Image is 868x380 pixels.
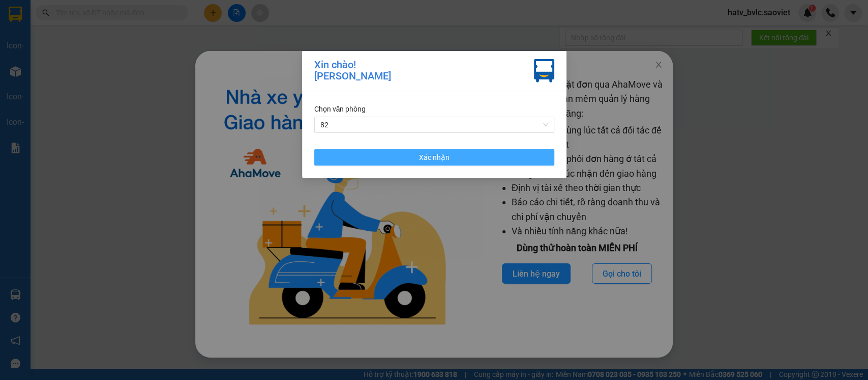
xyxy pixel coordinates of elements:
div: Xin chào! [PERSON_NAME] [314,59,391,83]
img: vxr-icon [534,59,554,83]
div: Chọn văn phòng [314,103,554,115]
button: Xác nhận [314,149,554,166]
span: Xác nhận [419,152,450,163]
span: 82 [320,117,548,132]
